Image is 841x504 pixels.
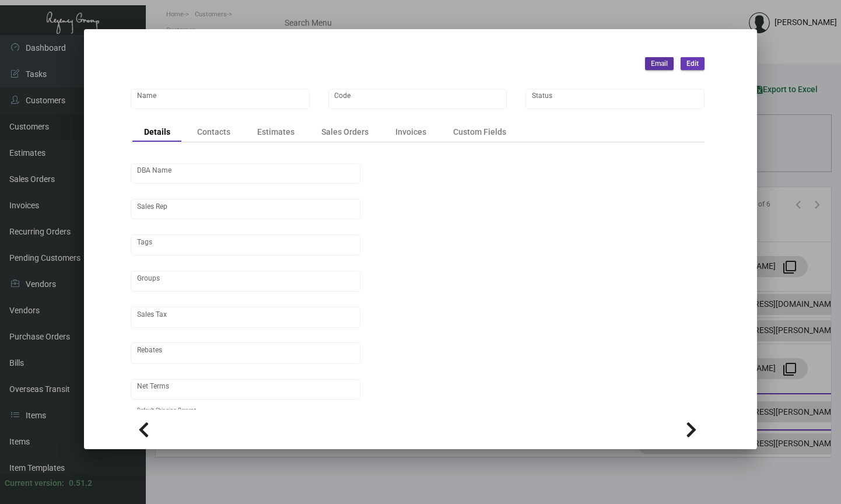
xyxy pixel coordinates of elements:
[681,57,705,70] button: Edit
[651,59,668,69] span: Email
[257,126,295,138] div: Estimates
[395,126,426,138] div: Invoices
[686,59,699,69] span: Edit
[144,126,170,138] div: Details
[197,126,230,138] div: Contacts
[645,57,674,70] button: Email
[5,477,64,489] div: Current version:
[453,126,506,138] div: Custom Fields
[321,126,369,138] div: Sales Orders
[69,477,92,489] div: 0.51.2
